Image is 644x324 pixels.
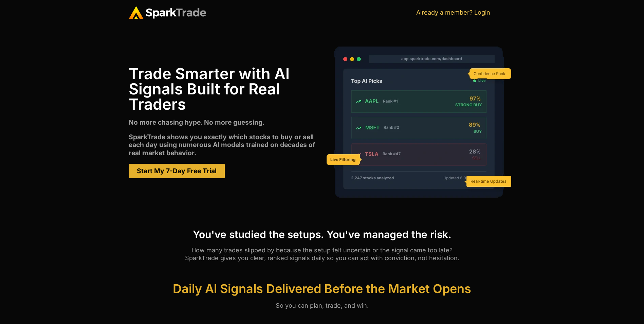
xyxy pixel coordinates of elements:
[129,302,516,309] p: So you can plan, trade, and win.
[137,168,217,174] span: Start My 7-Day Free Trial
[129,133,322,157] p: SparkTrade shows you exactly which stocks to buy or sell each day using numerous Al models traine...
[129,119,322,126] p: No more chasing hype. No more guessing.
[129,246,516,262] p: How many trades slipped by because the setup felt uncertain or the signal came too late? SparkTra...
[416,9,490,16] a: Already a member? Login
[129,66,322,112] h1: Trade Smarter with Al Signals Built for Real Traders
[129,283,516,295] h2: Daily Al Signals Delivered Before the Market Opens
[129,164,225,178] a: Start My 7-Day Free Trial
[129,229,516,239] h3: You've studied the setups. You've managed the risk.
